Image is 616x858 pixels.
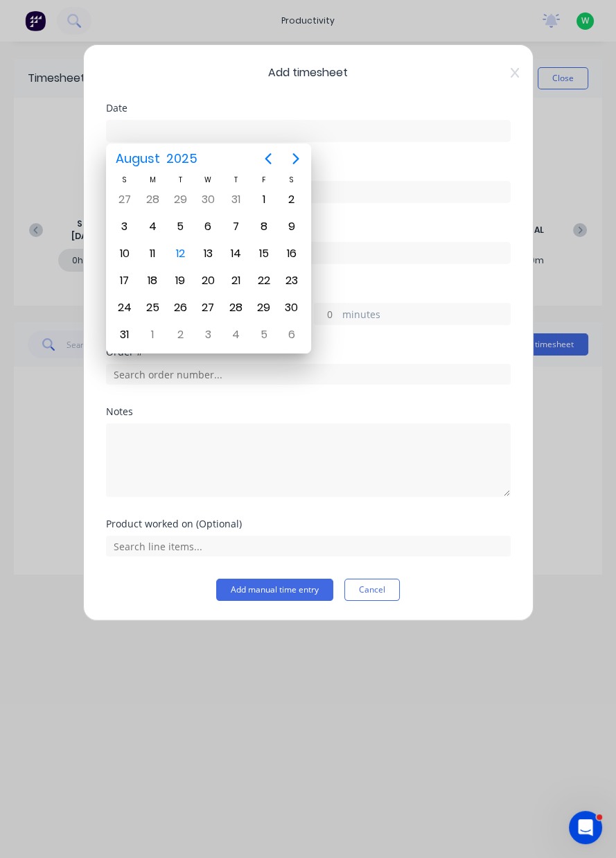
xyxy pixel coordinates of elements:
div: Tuesday, September 2, 2025 [170,324,191,345]
iframe: Intercom live chat [569,811,602,844]
div: Sunday, August 24, 2025 [114,297,135,318]
div: Saturday, August 23, 2025 [281,270,302,291]
div: T [166,174,194,186]
div: Friday, August 8, 2025 [254,216,274,237]
div: Wednesday, September 3, 2025 [197,324,218,345]
div: Thursday, August 7, 2025 [226,216,247,237]
div: Monday, August 11, 2025 [142,243,163,264]
div: Thursday, August 21, 2025 [226,270,247,291]
div: Wednesday, August 13, 2025 [197,243,218,264]
div: Friday, August 15, 2025 [254,243,274,264]
div: Friday, August 1, 2025 [254,189,274,210]
div: Sunday, August 17, 2025 [114,270,135,291]
button: Cancel [344,579,400,601]
div: Notes [106,407,511,417]
div: Tuesday, August 19, 2025 [170,270,191,291]
div: W [194,174,222,186]
div: Monday, August 25, 2025 [142,297,163,318]
button: Previous page [254,145,282,173]
div: Sunday, August 31, 2025 [114,324,135,345]
input: Search order number... [106,364,511,385]
div: Monday, July 28, 2025 [142,189,163,210]
div: S [111,174,139,186]
div: F [250,174,278,186]
span: Add timesheet [106,64,511,81]
div: Friday, September 5, 2025 [254,324,274,345]
div: Tuesday, August 5, 2025 [170,216,191,237]
span: August [113,146,164,171]
div: Thursday, July 31, 2025 [226,189,247,210]
div: Today, Tuesday, August 12, 2025 [170,243,191,264]
div: Sunday, July 27, 2025 [114,189,135,210]
span: 2025 [164,146,201,171]
div: Friday, August 29, 2025 [254,297,274,318]
div: Saturday, September 6, 2025 [281,324,302,345]
div: Product worked on (Optional) [106,519,511,529]
div: Wednesday, July 30, 2025 [197,189,218,210]
input: Search line items... [106,536,511,557]
div: Date [106,103,511,113]
div: Monday, August 18, 2025 [142,270,163,291]
input: 0 [315,304,339,324]
div: Saturday, August 9, 2025 [281,216,302,237]
div: T [222,174,249,186]
div: Friday, August 22, 2025 [254,270,274,291]
button: Add manual time entry [216,579,333,601]
div: Saturday, August 2, 2025 [281,189,302,210]
div: Tuesday, August 26, 2025 [170,297,191,318]
div: S [278,174,306,186]
div: Wednesday, August 27, 2025 [197,297,218,318]
button: August2025 [107,146,206,171]
div: Wednesday, August 20, 2025 [197,270,218,291]
div: Sunday, August 3, 2025 [114,216,135,237]
button: Next page [282,145,310,173]
div: M [139,174,166,186]
div: Wednesday, August 6, 2025 [197,216,218,237]
div: Monday, September 1, 2025 [142,324,163,345]
div: Thursday, August 14, 2025 [226,243,247,264]
div: Sunday, August 10, 2025 [114,243,135,264]
div: Saturday, August 16, 2025 [281,243,302,264]
div: Monday, August 4, 2025 [142,216,163,237]
div: Order # [106,347,511,357]
label: minutes [342,307,510,324]
div: Thursday, August 28, 2025 [226,297,247,318]
div: Tuesday, July 29, 2025 [170,189,191,210]
div: Saturday, August 30, 2025 [281,297,302,318]
div: Thursday, September 4, 2025 [226,324,247,345]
